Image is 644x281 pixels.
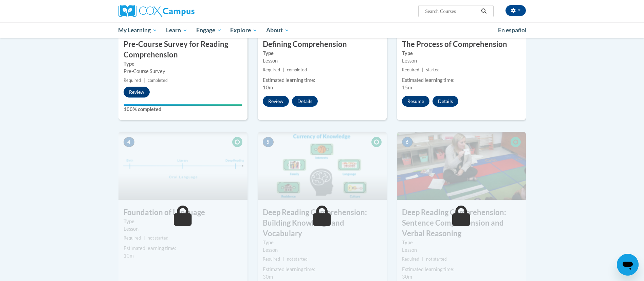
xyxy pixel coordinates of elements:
span: 10m [124,253,134,259]
a: En español [494,23,531,37]
span: 4 [124,137,134,147]
span: Explore [230,26,257,34]
button: Review [124,87,150,98]
span: | [422,67,423,72]
iframe: Button to launch messaging window [617,254,639,276]
div: Lesson [402,57,521,65]
a: Explore [226,22,262,38]
span: 30m [402,274,412,280]
a: Learn [162,22,192,38]
span: About [266,26,289,34]
img: Cox Campus [118,5,195,17]
div: Lesson [263,57,382,65]
span: | [283,257,284,262]
button: Account Settings [505,5,526,16]
label: Type [124,218,242,225]
div: Main menu [108,22,536,38]
div: Lesson [124,225,242,233]
h3: Pre-Course Survey for Reading Comprehension [118,39,247,60]
h3: Deep Reading Comprehension: Sentence Comprehension and Verbal Reasoning [397,207,526,239]
img: Course Image [397,132,526,200]
div: Lesson [263,246,382,254]
span: Required [402,257,419,262]
span: started [426,67,440,72]
span: Required [124,78,141,83]
input: Search Courses [424,7,479,15]
div: Estimated learning time: [402,76,521,84]
span: 6 [402,137,413,147]
h3: Foundation of Language [118,207,247,218]
label: Type [402,239,521,246]
a: My Learning [114,22,162,38]
span: Engage [196,26,222,34]
span: Learn [166,26,187,34]
span: | [144,235,145,241]
label: Type [263,239,382,246]
div: Lesson [402,246,521,254]
span: Required [263,257,280,262]
img: Course Image [258,132,387,200]
span: | [283,67,284,72]
img: Course Image [118,132,247,200]
span: En español [498,27,527,34]
span: 15m [402,85,412,90]
span: not started [426,257,447,262]
h3: The Process of Comprehension [397,39,526,50]
div: Estimated learning time: [402,266,521,273]
span: Required [402,67,419,72]
span: completed [148,78,168,83]
button: Resume [402,96,429,107]
h3: Defining Comprehension [258,39,387,50]
a: Cox Campus [118,5,247,17]
span: | [422,257,423,262]
button: Review [263,96,289,107]
span: not started [148,235,168,241]
a: Engage [192,22,226,38]
span: My Learning [118,26,157,34]
span: completed [287,67,307,72]
div: Estimated learning time: [124,245,242,252]
span: not started [287,257,308,262]
div: Estimated learning time: [263,76,382,84]
h3: Deep Reading Comprehension: Building Knowledge and Vocabulary [258,207,387,239]
span: Required [263,67,280,72]
div: Your progress [124,104,242,106]
label: 100% completed [124,106,242,113]
span: 5 [263,137,274,147]
button: Details [433,96,458,107]
span: Required [124,235,141,241]
label: Type [402,50,521,57]
div: Pre-Course Survey [124,68,242,75]
button: Details [292,96,318,107]
span: 10m [263,85,273,90]
div: Estimated learning time: [263,266,382,273]
span: 30m [263,274,273,280]
button: Search [479,7,489,15]
label: Type [124,60,242,68]
label: Type [263,50,382,57]
a: About [262,22,294,38]
span: | [144,78,145,83]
